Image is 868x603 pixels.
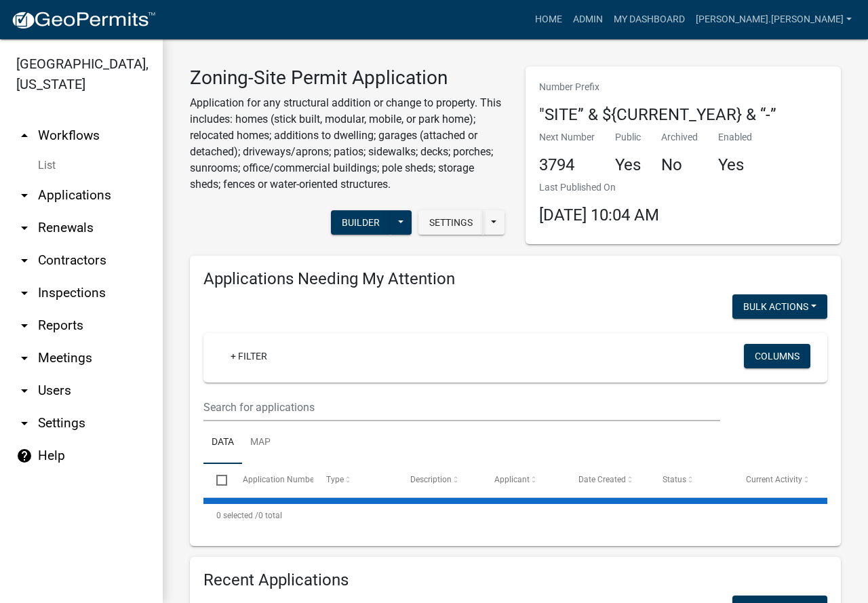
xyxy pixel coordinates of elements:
i: arrow_drop_down [16,317,33,334]
div: 0 total [203,499,827,532]
h4: No [661,155,698,175]
a: Map [242,421,279,465]
i: arrow_drop_down [16,252,33,269]
span: Type [326,475,344,484]
p: Application for any structural addition or change to property. This includes: homes (stick built,... [190,95,505,193]
button: Columns [744,344,810,368]
datatable-header-cell: Applicant [481,464,566,497]
p: Next Number [539,130,595,144]
span: Application Number [243,475,317,484]
datatable-header-cell: Application Number [229,464,313,497]
a: [PERSON_NAME].[PERSON_NAME] [690,7,857,33]
i: arrow_drop_down [16,350,33,366]
a: Home [530,7,568,33]
button: Builder [331,210,391,235]
h4: Recent Applications [203,570,827,590]
h4: "SITE” & ${CURRENT_YEAR} & “-” [539,105,776,125]
button: Bulk Actions [732,294,827,319]
span: Date Created [578,475,626,484]
span: Current Activity [746,475,802,484]
input: Search for applications [203,393,720,421]
i: arrow_drop_up [16,128,33,144]
i: arrow_drop_down [16,187,33,203]
p: Enabled [718,130,752,144]
span: [DATE] 10:04 AM [539,206,659,225]
datatable-header-cell: Current Activity [733,464,817,497]
i: arrow_drop_down [16,383,33,399]
a: My Dashboard [608,7,690,33]
a: Admin [568,7,608,33]
span: Status [663,475,686,484]
datatable-header-cell: Select [203,464,229,497]
h3: Zoning-Site Permit Application [190,66,505,90]
a: + Filter [220,344,278,368]
datatable-header-cell: Status [649,464,733,497]
i: arrow_drop_down [16,220,33,236]
a: Data [203,421,242,465]
h4: Applications Needing My Attention [203,269,827,289]
h4: Yes [615,155,641,175]
h4: 3794 [539,155,595,175]
datatable-header-cell: Description [397,464,481,497]
i: arrow_drop_down [16,415,33,431]
h4: Yes [718,155,752,175]
datatable-header-cell: Date Created [566,464,650,497]
p: Last Published On [539,180,659,195]
i: arrow_drop_down [16,285,33,301]
datatable-header-cell: Type [313,464,397,497]
i: help [16,448,33,464]
button: Settings [418,210,484,235]
span: 0 selected / [216,511,258,520]
p: Number Prefix [539,80,776,94]
span: Applicant [494,475,530,484]
p: Public [615,130,641,144]
p: Archived [661,130,698,144]
span: Description [410,475,452,484]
